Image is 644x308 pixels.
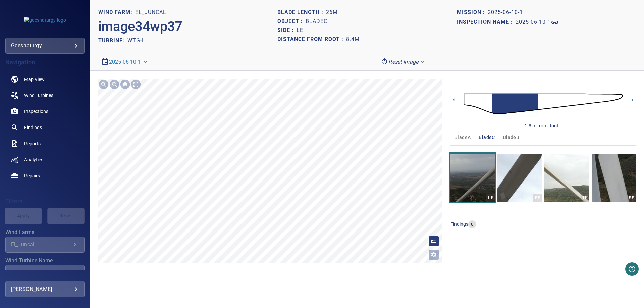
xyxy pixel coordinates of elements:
[5,103,85,119] a: inspections noActive
[277,9,326,16] h1: Blade length :
[5,59,85,66] h4: Navigation
[277,18,306,25] h1: Object :
[5,198,85,205] h4: Filters
[457,19,516,25] h1: Inspection name :
[628,194,636,202] div: SS
[297,27,303,34] h1: LE
[306,18,327,25] h1: bladeC
[127,37,145,44] h2: WTG-L
[98,37,127,44] h2: TURBINE:
[516,18,559,27] a: 2025-06-10-1
[11,40,79,51] div: gdesnaturgy
[468,221,476,228] span: 0
[488,9,523,16] h1: 2025-06-10-1
[378,56,429,68] div: Reset Image
[5,119,85,136] a: findings noActive
[98,56,152,68] div: 2025-06-10-1
[503,133,519,142] span: bladeB
[533,194,542,202] div: PS
[486,194,495,202] div: LE
[24,108,48,115] span: Inspections
[457,9,488,16] h1: Mission :
[5,229,85,235] label: Wind Farms
[24,124,42,131] span: Findings
[109,59,141,65] a: 2025-06-10-1
[5,237,85,253] div: Wind Farms
[277,36,346,43] h1: Distance from root :
[24,140,41,147] span: Reports
[24,156,43,163] span: Analytics
[277,27,297,34] h1: Side :
[450,221,468,227] span: findings
[544,154,589,202] a: TE
[326,9,338,16] h1: 26m
[5,136,85,152] a: reports noActive
[11,284,79,295] div: [PERSON_NAME]
[98,18,182,35] h2: image34wp37
[454,133,471,142] span: bladeA
[525,122,558,129] div: 1-8 m from Root
[130,79,141,90] img: Toggle full page
[464,85,623,123] img: d
[120,79,130,90] img: Go home
[388,59,418,65] em: Reset Image
[11,270,71,276] div: WTG-L / El_Juncal
[98,9,135,16] h1: WIND FARM:
[450,154,495,202] a: LE
[135,9,166,16] h1: El_Juncal
[98,79,109,90] img: Zoom in
[5,258,85,263] label: Wind Turbine Name
[5,87,85,103] a: windturbines noActive
[24,76,45,83] span: Map View
[24,92,53,99] span: Wind Turbines
[497,154,542,202] a: PS
[516,19,551,25] h1: 2025-06-10-1
[5,38,85,54] div: gdesnaturgy
[428,249,439,260] button: Open image filters and tagging options
[24,17,66,23] img: gdesnaturgy-logo
[5,152,85,168] a: analytics noActive
[581,194,589,202] div: TE
[5,168,85,184] a: repairs noActive
[109,79,120,90] img: Zoom out
[24,172,40,179] span: Repairs
[11,241,71,248] div: El_Juncal
[5,71,85,87] a: map noActive
[346,36,360,43] h1: 8.4m
[5,265,85,281] div: Wind Turbine Name
[592,154,636,202] a: SS
[479,133,495,142] span: bladeC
